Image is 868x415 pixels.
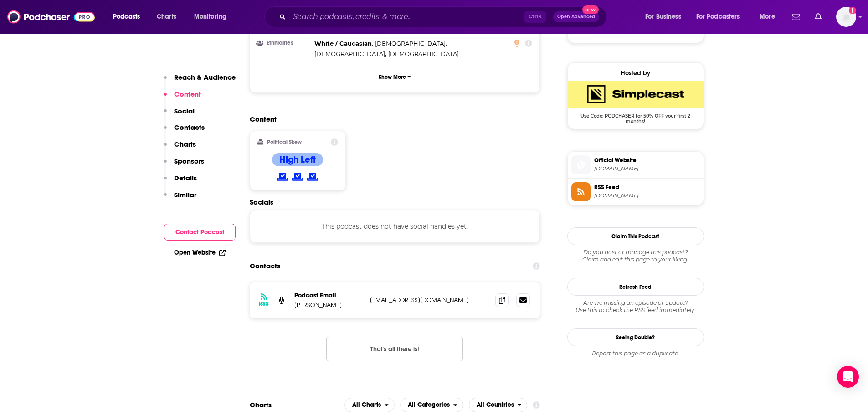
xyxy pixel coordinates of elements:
[174,140,196,149] p: Charts
[294,292,363,299] p: Podcast Email
[567,227,704,245] button: Claim This Podcast
[7,8,95,26] img: Podchaser - Follow, Share and Rate Podcasts
[194,10,226,23] span: Monitoring
[696,10,740,23] span: For Podcasters
[174,90,201,98] p: Content
[314,38,373,49] span: ,
[164,190,196,207] button: Similar
[639,10,693,24] button: open menu
[567,278,704,296] button: Refresh Feed
[188,10,238,24] button: open menu
[594,183,700,191] span: RSS Feed
[400,398,463,412] button: open menu
[250,115,533,123] h2: Content
[259,300,269,307] h3: RSS
[151,10,182,24] a: Charts
[250,210,540,243] div: This podcast does not have social handles yet.
[388,50,459,57] span: [DEMOGRAPHIC_DATA]
[250,400,272,409] h2: Charts
[753,10,786,24] button: open menu
[107,10,152,24] button: open menu
[113,10,140,23] span: Podcasts
[690,10,753,24] button: open menu
[788,9,804,25] a: Show notifications dropdown
[326,337,463,361] button: Nothing here.
[568,81,704,108] img: SimpleCast Deal: Use Code: PODCHASER for 50% OFF your first 2 months!
[567,328,704,346] a: Seeing Double?
[314,50,385,57] span: [DEMOGRAPHIC_DATA]
[477,402,514,408] span: All Countries
[164,107,195,123] button: Social
[645,10,681,23] span: For Business
[157,10,176,23] span: Charts
[568,81,704,123] a: SimpleCast Deal: Use Code: PODCHASER for 50% OFF your first 2 months!
[375,40,446,47] span: [DEMOGRAPHIC_DATA]
[567,350,704,357] div: Report this page as a duplicate.
[837,366,859,388] div: Open Intercom Messenger
[571,155,700,174] a: Official Website[DOMAIN_NAME]
[760,10,775,23] span: More
[289,10,524,24] input: Search podcasts, credits, & more...
[469,398,528,412] h2: Countries
[174,174,197,182] p: Details
[557,15,595,19] span: Open Advanced
[836,7,856,27] img: User Profile
[279,154,316,165] h4: High Left
[174,107,195,115] p: Social
[370,296,488,304] p: [EMAIL_ADDRESS][DOMAIN_NAME]
[267,139,302,145] h2: Political Skew
[571,182,700,201] a: RSS Feed[DOMAIN_NAME]
[164,123,205,140] button: Contacts
[174,157,204,165] p: Sponsors
[174,123,205,132] p: Contacts
[568,69,704,77] div: Hosted by
[174,73,236,82] p: Reach & Audience
[811,9,825,25] a: Show notifications dropdown
[164,157,204,174] button: Sponsors
[400,398,463,412] h2: Categories
[294,301,363,309] p: [PERSON_NAME]
[174,190,196,199] p: Similar
[594,165,700,172] span: groundings.simplecast.fm
[250,257,280,275] h2: Contacts
[174,249,226,256] a: Open Website
[567,299,704,314] div: Are we missing an episode or update? Use this to check the RSS feed immediately.
[257,68,533,85] button: Show More
[250,198,540,206] h2: Socials
[257,40,311,46] h3: Ethnicities
[314,40,372,47] span: White / Caucasian
[849,7,856,14] svg: Add a profile image
[836,7,856,27] button: Show profile menu
[352,402,381,408] span: All Charts
[836,7,856,27] span: Logged in as mhoward2306
[344,398,395,412] h2: Platforms
[164,90,201,107] button: Content
[594,156,700,164] span: Official Website
[344,398,395,412] button: open menu
[594,192,700,199] span: feeds.simplecast.com
[164,73,236,90] button: Reach & Audience
[379,74,406,80] p: Show More
[568,108,704,124] span: Use Code: PODCHASER for 50% OFF your first 2 months!
[164,140,196,157] button: Charts
[524,11,546,23] span: Ctrl K
[273,6,616,27] div: Search podcasts, credits, & more...
[314,49,386,59] span: ,
[553,11,599,22] button: Open AdvancedNew
[567,249,704,263] div: Claim and edit this page to your liking.
[469,398,528,412] button: open menu
[567,249,704,256] span: Do you host or manage this podcast?
[164,174,197,190] button: Details
[408,402,450,408] span: All Categories
[164,224,236,241] button: Contact Podcast
[375,38,447,49] span: ,
[582,5,599,14] span: New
